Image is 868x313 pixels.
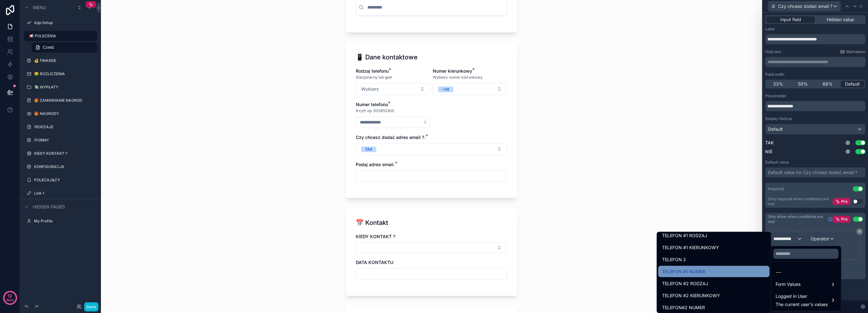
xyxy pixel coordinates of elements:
span: TELEFON #2 KIERUNKOWY [662,292,720,299]
span: 9 cyfr np. 500810300 [356,108,394,113]
span: Form Values [776,280,801,288]
button: Select Button [356,83,430,95]
div: TAK [365,147,372,152]
span: Wybierz numer kierunkowy. [433,75,483,80]
label: !RODZAJE [34,124,96,129]
span: Hidden pages [33,204,65,210]
span: TELEFON 2 [662,256,686,263]
label: 🎁 NAGRODY [34,111,96,116]
span: --- [776,268,781,276]
span: Podaj adres email. [356,162,395,167]
span: Menu [33,4,46,11]
span: Czy chcesz dodać adres email ?. [356,135,425,140]
span: TELEFON #1 RODZAJ [662,232,707,239]
label: !FORMY [34,138,96,143]
h1: 📅 Kontakt [356,218,388,227]
label: My Profile [34,219,96,224]
span: KIEDY KONTAKT ? [356,234,395,239]
button: Select Button [433,83,507,95]
h1: 📱 Dane kontaktowe [356,53,418,62]
label: 📢 POLECENIA [29,33,93,39]
button: Select Button [356,242,507,253]
span: The current user's values [776,301,828,308]
span: Cześć [43,45,54,50]
label: 💰 FINANSE [34,58,96,63]
span: Numer kierunkowy [433,68,472,74]
span: Logged in User [776,292,828,300]
a: Cześć [32,42,97,52]
span: Stacjonarny lub gsm [356,75,392,80]
p: 12 [8,293,12,299]
span: TELEFON#2 NUMER [662,304,705,311]
label: POLECAJĄCY [34,178,96,183]
label: KIEDY KONTAKT ? [34,151,96,156]
span: Numer telefonu [356,102,388,107]
span: TELEFON #1 KIERUNKOWY [662,244,719,251]
label: 💸 WYPŁATY [34,85,96,90]
label: KONFIGURACJA [34,164,96,169]
span: Wybierz [361,86,379,92]
div: +48 [442,87,449,92]
span: DATA KONTAKTU [356,260,393,265]
span: TELEFON #1 NUMER [662,268,705,275]
label: 🤑 ROZLICZENIA [34,71,96,76]
p: days [6,295,14,304]
button: Select Button [356,143,507,155]
label: 🎁 ZAMAWIANIE NAGRÓD [34,98,96,103]
span: Rodzaj telefonu [356,68,389,74]
span: TELEFON #2 RODZAJ [662,280,708,287]
label: App Setup [34,20,96,25]
button: Done [84,302,98,311]
label: Link 1 [34,191,96,196]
